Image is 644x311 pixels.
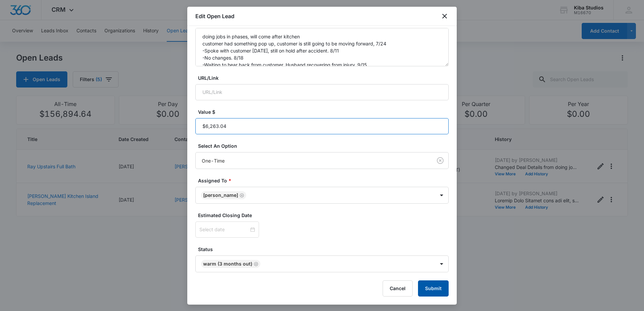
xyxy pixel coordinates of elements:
button: Clear [435,155,446,166]
h1: Edit Open Lead [195,12,234,20]
button: Submit [418,280,449,297]
button: close [441,12,449,20]
div: Remove Warm (3 MONTHS OUT) [252,262,258,266]
textarea: doing jobs in phases, will come after kitchen customer had something pop up, customer is still go... [195,28,449,66]
div: Remove Amanda Bligen [238,193,244,198]
label: Select An Option [198,142,451,149]
label: Value $ [198,108,451,115]
label: Estimated Closing Date [198,212,451,219]
label: Assigned To [198,177,451,184]
input: URL/Link [195,84,449,100]
input: Select date [199,226,249,233]
div: [PERSON_NAME] [203,193,238,198]
label: Status [198,246,451,253]
button: Cancel [383,280,413,297]
label: URL/Link [198,74,451,81]
input: Value $ [195,118,449,134]
div: Warm (3 MONTHS OUT) [203,262,252,266]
